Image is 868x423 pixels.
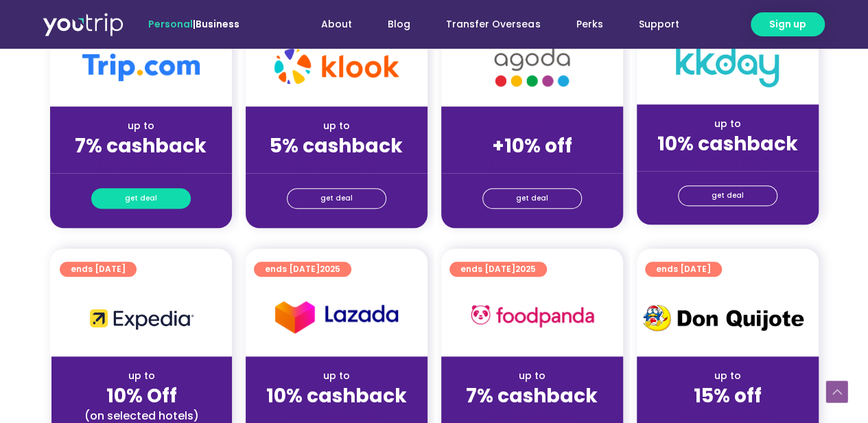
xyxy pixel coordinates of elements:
[449,262,547,277] a: ends [DATE]2025
[61,159,221,173] div: (for stays only)
[751,12,825,36] a: Sign up
[645,262,722,277] a: ends [DATE]
[452,159,612,173] div: (for stays only)
[452,369,612,383] div: up to
[60,262,137,277] a: ends [DATE]
[482,188,582,209] a: get deal
[678,185,777,206] a: get deal
[370,12,428,37] a: Blog
[515,263,536,275] span: 2025
[428,12,558,37] a: Transfer Overseas
[148,17,193,31] span: Personal
[648,369,808,383] div: up to
[648,409,808,423] div: (for stays only)
[519,119,545,133] span: up to
[460,262,536,277] span: ends [DATE]
[254,262,351,277] a: ends [DATE]2025
[125,189,157,208] span: get deal
[452,409,612,423] div: (for stays only)
[71,262,126,277] span: ends [DATE]
[320,189,353,208] span: get deal
[257,409,417,423] div: (for stays only)
[106,382,177,409] strong: 10% Off
[270,133,403,159] strong: 5% cashback
[656,262,711,277] span: ends [DATE]
[257,119,417,133] div: up to
[62,409,221,423] div: (on selected hotels)
[148,17,239,31] span: |
[657,130,798,157] strong: 10% cashback
[287,188,386,209] a: get deal
[277,12,696,37] nav: Menu
[648,117,808,131] div: up to
[303,12,370,37] a: About
[516,189,548,208] span: get deal
[694,382,762,409] strong: 15% off
[75,133,207,159] strong: 7% cashback
[466,382,598,409] strong: 7% cashback
[257,369,417,383] div: up to
[558,12,620,37] a: Perks
[492,133,572,159] strong: +10% off
[257,159,417,173] div: (for stays only)
[769,17,806,32] span: Sign up
[91,188,191,209] a: get deal
[62,369,221,383] div: up to
[265,262,340,277] span: ends [DATE]
[196,17,239,31] a: Business
[712,186,744,205] span: get deal
[61,119,221,133] div: up to
[648,157,808,171] div: (for stays only)
[320,263,340,275] span: 2025
[266,382,407,409] strong: 10% cashback
[620,12,696,37] a: Support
